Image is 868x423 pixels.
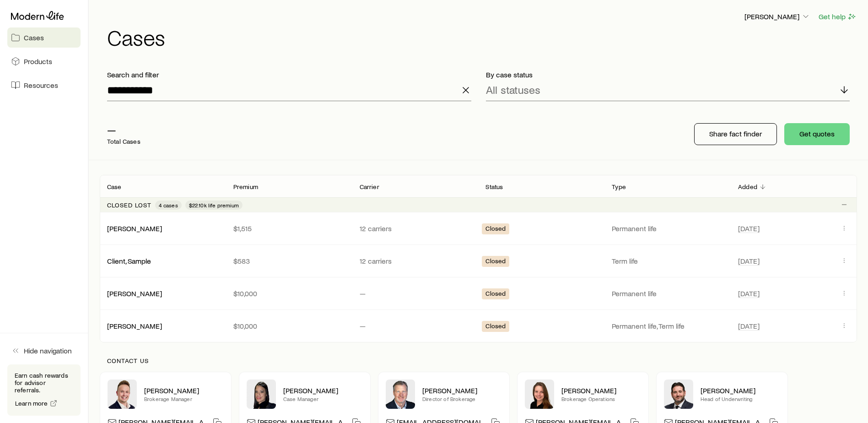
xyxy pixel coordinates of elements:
[485,290,506,299] span: Closed
[784,123,850,145] button: Get quotes
[159,201,178,209] span: 4 cases
[283,386,363,395] p: [PERSON_NAME]
[15,372,73,394] p: Earn cash rewards for advisor referrals.
[744,11,811,22] button: [PERSON_NAME]
[612,289,723,298] p: Permanent life
[107,256,151,265] a: Client, Sample
[525,380,554,409] img: Ellen Wall
[422,386,502,395] p: [PERSON_NAME]
[107,289,162,298] div: [PERSON_NAME]
[360,289,471,298] p: —
[360,256,471,266] p: 12 carriers
[233,321,345,331] p: $10,000
[612,321,723,331] p: Permanent life, Term life
[818,11,857,22] button: Get help
[7,341,81,361] button: Hide navigation
[15,400,48,407] span: Learn more
[107,26,857,48] h1: Cases
[612,224,723,233] p: Permanent life
[233,289,345,298] p: $10,000
[283,395,363,402] p: Case Manager
[189,201,239,209] span: $22.10k life premium
[485,183,503,190] p: Status
[24,33,44,42] span: Cases
[612,256,723,266] p: Term life
[144,386,224,395] p: [PERSON_NAME]
[107,138,140,145] p: Total Cases
[7,27,81,48] a: Cases
[233,224,345,233] p: $1,515
[709,129,762,138] p: Share fact finder
[247,380,276,409] img: Elana Hasten
[738,224,760,233] span: [DATE]
[738,256,760,266] span: [DATE]
[701,395,780,402] p: Head of Underwriting
[738,289,760,298] span: [DATE]
[422,395,502,402] p: Director of Brokerage
[386,380,415,409] img: Trey Wall
[7,364,81,416] div: Earn cash rewards for advisor referrals.Learn more
[233,256,345,266] p: $583
[561,386,641,395] p: [PERSON_NAME]
[7,51,81,71] a: Products
[360,321,471,331] p: —
[744,12,810,21] p: [PERSON_NAME]
[107,201,151,209] p: Closed lost
[107,123,140,136] p: —
[664,380,693,409] img: Bryan Simmons
[108,380,137,409] img: Derek Wakefield
[7,75,81,95] a: Resources
[486,70,850,79] p: By case status
[233,183,258,190] p: Premium
[485,225,506,234] span: Closed
[107,224,162,233] div: [PERSON_NAME]
[107,183,122,190] p: Case
[738,321,760,331] span: [DATE]
[24,57,52,66] span: Products
[107,357,850,364] p: Contact us
[107,224,162,233] a: [PERSON_NAME]
[561,395,641,402] p: Brokerage Operations
[612,183,626,190] p: Type
[107,321,162,331] div: [PERSON_NAME]
[360,183,379,190] p: Carrier
[694,123,777,145] button: Share fact finder
[100,175,857,342] div: Client cases
[701,386,780,395] p: [PERSON_NAME]
[144,395,224,402] p: Brokerage Manager
[24,346,72,355] span: Hide navigation
[360,224,471,233] p: 12 carriers
[107,321,162,330] a: [PERSON_NAME]
[24,81,58,90] span: Resources
[485,257,506,267] span: Closed
[107,70,471,79] p: Search and filter
[486,83,540,96] p: All statuses
[485,322,506,332] span: Closed
[107,289,162,298] a: [PERSON_NAME]
[107,256,151,266] div: Client, Sample
[738,183,757,190] p: Added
